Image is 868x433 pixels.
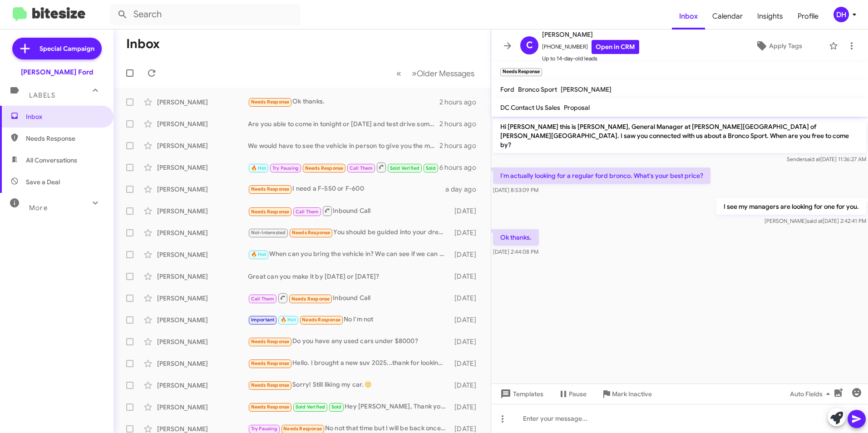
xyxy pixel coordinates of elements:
[450,337,483,346] div: [DATE]
[251,317,275,323] span: Important
[493,229,539,246] p: Ok thanks.
[248,97,439,107] div: Ok thanks.
[790,386,833,402] span: Auto Fields
[157,337,248,346] div: [PERSON_NAME]
[248,402,450,412] div: Hey [PERSON_NAME], Thank you for your follow-up. I was thoroughly impressed by your entire team t...
[26,177,60,187] span: Save a Deal
[450,272,483,281] div: [DATE]
[493,118,866,153] p: Hi [PERSON_NAME] this is [PERSON_NAME], General Manager at [PERSON_NAME][GEOGRAPHIC_DATA] of [PER...
[500,68,542,76] small: Needs Response
[769,38,802,54] span: Apply Tags
[248,358,450,369] div: Hello. I brought a new suv 2025...thank for looking out
[450,381,483,390] div: [DATE]
[439,163,483,172] div: 6 hours ago
[391,64,480,83] nav: Page navigation example
[12,38,102,59] a: Special Campaign
[612,386,652,402] span: Mark Inactive
[126,37,160,51] h1: Inbox
[331,404,342,410] span: Sold
[406,64,480,83] button: Next
[248,227,450,238] div: You should be guided into your dream car
[594,386,659,402] button: Mark Inactive
[450,207,483,216] div: [DATE]
[251,339,290,344] span: Needs Response
[450,250,483,259] div: [DATE]
[783,386,841,402] button: Auto Fields
[705,3,750,30] span: Calendar
[296,209,319,215] span: Call Them
[248,205,450,216] div: Inbound Call
[826,7,858,22] button: DH
[426,165,436,171] span: Sold
[248,336,450,347] div: Do you have any used cars under $8000?
[157,315,248,325] div: [PERSON_NAME]
[450,228,483,237] div: [DATE]
[833,7,849,22] div: DH
[672,3,705,30] a: Inbox
[302,317,340,323] span: Needs Response
[283,426,322,432] span: Needs Response
[439,98,483,107] div: 2 hours ago
[350,165,373,171] span: Call Them
[732,38,824,54] button: Apply Tags
[251,165,266,171] span: 🔥 Hot
[439,141,483,150] div: 2 hours ago
[292,230,330,236] span: Needs Response
[450,315,483,325] div: [DATE]
[296,404,325,410] span: Sold Verified
[21,68,93,77] div: [PERSON_NAME] Ford
[251,426,277,432] span: Try Pausing
[110,4,301,25] input: Search
[417,69,474,79] span: Older Messages
[29,91,55,99] span: Labels
[157,272,248,281] div: [PERSON_NAME]
[157,163,248,172] div: [PERSON_NAME]
[248,315,450,325] div: No I'm not
[248,184,445,194] div: I need a F-550 or F-600
[248,162,439,173] div: Good morning [PERSON_NAME]. I'm checking in to determine the status of the check for my vehicle? ...
[26,156,77,165] span: All Conversations
[561,85,612,93] span: [PERSON_NAME]
[281,317,296,323] span: 🔥 Hot
[564,103,590,112] span: Proposal
[157,294,248,303] div: [PERSON_NAME]
[445,185,483,194] div: a day ago
[251,360,290,366] span: Needs Response
[251,404,290,410] span: Needs Response
[248,272,450,281] div: Great can you make it by [DATE] or [DATE]?
[157,98,248,107] div: [PERSON_NAME]
[26,112,103,121] span: Inbox
[157,250,248,259] div: [PERSON_NAME]
[542,40,639,54] span: [PHONE_NUMBER]
[500,103,560,112] span: DC Contact Us Sales
[248,249,450,260] div: When can you bring the vehicle in? We can see if we can get there
[493,167,710,184] p: I'm actually looking for a regular ford bronco. What's your best price?
[251,99,290,105] span: Needs Response
[157,381,248,390] div: [PERSON_NAME]
[248,380,450,390] div: Sorry! Still liking my car.🙂
[305,165,344,171] span: Needs Response
[493,248,538,255] span: [DATE] 2:44:08 PM
[251,251,266,257] span: 🔥 Hot
[542,29,639,40] span: [PERSON_NAME]
[157,403,248,412] div: [PERSON_NAME]
[551,386,594,402] button: Pause
[251,186,290,192] span: Needs Response
[157,119,248,128] div: [PERSON_NAME]
[157,141,248,150] div: [PERSON_NAME]
[157,359,248,368] div: [PERSON_NAME]
[764,217,866,224] span: [PERSON_NAME] [DATE] 2:42:41 PM
[716,198,866,215] p: I see my managers are looking for one for you.
[396,68,401,79] span: «
[157,228,248,237] div: [PERSON_NAME]
[157,207,248,216] div: [PERSON_NAME]
[248,292,450,304] div: Inbound Call
[390,165,420,171] span: Sold Verified
[291,296,330,302] span: Needs Response
[569,386,587,402] span: Pause
[542,54,639,63] span: Up to 14-day-old leads
[26,134,103,143] span: Needs Response
[750,3,790,30] a: Insights
[248,119,439,128] div: Are you able to come in tonight or [DATE] and test drive some vehicles in person?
